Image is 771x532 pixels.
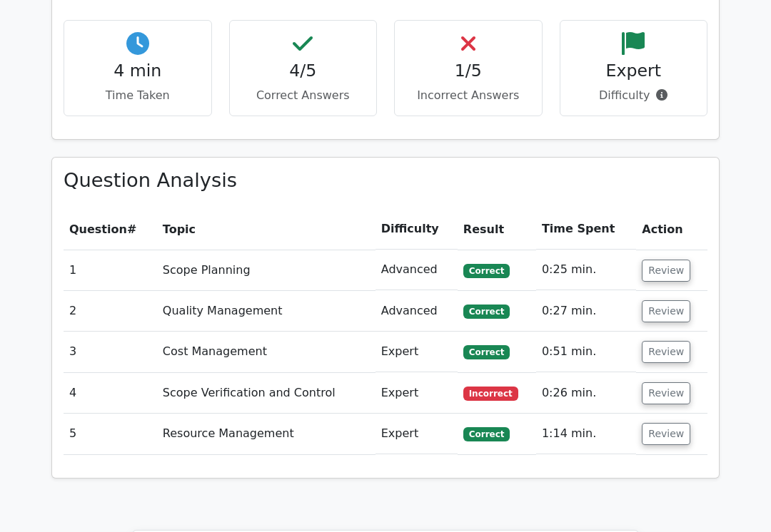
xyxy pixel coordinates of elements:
[463,345,510,359] span: Correct
[376,291,458,332] td: Advanced
[642,382,690,404] button: Review
[64,414,157,454] td: 5
[157,373,376,414] td: Scope Verification and Control
[64,373,157,414] td: 4
[536,209,636,250] th: Time Spent
[642,300,690,322] button: Review
[64,209,157,250] th: #
[64,291,157,332] td: 2
[458,209,536,250] th: Result
[572,87,696,104] p: Difficulty
[376,209,458,250] th: Difficulty
[376,373,458,414] td: Expert
[241,61,366,81] h4: 4/5
[642,260,690,282] button: Review
[406,87,530,104] p: Incorrect Answers
[636,209,707,250] th: Action
[376,250,458,290] td: Advanced
[76,61,200,81] h4: 4 min
[642,341,690,363] button: Review
[157,414,376,454] td: Resource Management
[76,87,200,104] p: Time Taken
[463,427,510,441] span: Correct
[572,61,696,81] h4: Expert
[463,305,510,319] span: Correct
[536,291,636,332] td: 0:27 min.
[64,250,157,290] td: 1
[157,291,376,332] td: Quality Management
[406,61,530,81] h4: 1/5
[463,264,510,278] span: Correct
[157,209,376,250] th: Topic
[241,87,366,104] p: Correct Answers
[157,250,376,290] td: Scope Planning
[642,423,690,445] button: Review
[463,387,518,401] span: Incorrect
[376,414,458,454] td: Expert
[64,332,157,372] td: 3
[536,414,636,454] td: 1:14 min.
[376,332,458,372] td: Expert
[536,250,636,290] td: 0:25 min.
[157,332,376,372] td: Cost Management
[69,222,127,236] span: Question
[536,332,636,372] td: 0:51 min.
[64,169,707,193] h3: Question Analysis
[536,373,636,414] td: 0:26 min.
